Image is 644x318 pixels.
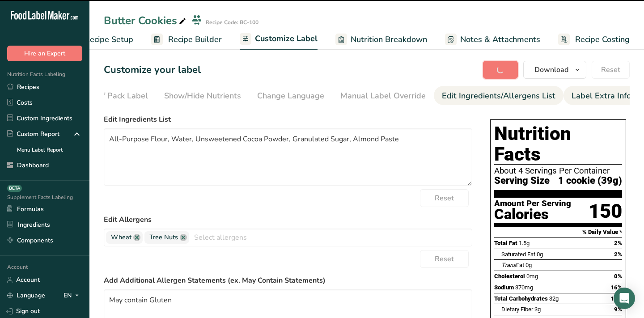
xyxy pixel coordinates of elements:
[104,214,472,225] label: Edit Allergens
[494,166,622,175] div: About 4 Servings Per Container
[575,34,630,46] span: Recipe Costing
[494,123,622,165] h1: Nutrition Facts
[494,284,514,291] span: Sodium
[494,295,548,302] span: Total Carbohydrates
[335,30,427,50] a: Nutrition Breakdown
[614,306,622,313] span: 9%
[7,129,59,139] div: Custom Report
[534,306,541,313] span: 3g
[257,90,324,102] div: Change Language
[104,13,188,29] div: Butter Cookies
[610,284,622,291] span: 16%
[435,193,454,204] span: Reset
[494,208,571,221] div: Calories
[104,114,472,125] label: Edit Ingredients List
[549,295,559,302] span: 32g
[104,63,201,77] h1: Customize your label
[435,254,454,264] span: Reset
[572,90,631,102] div: Label Extra Info
[614,251,622,258] span: 2%
[442,90,555,102] div: Edit Ingredients/Allergens List
[501,306,533,313] span: Dietary Fiber
[149,233,178,242] span: Tree Nuts
[592,61,630,79] button: Reset
[494,199,571,208] div: Amount Per Serving
[164,90,241,102] div: Show/Hide Nutrients
[240,29,318,50] a: Customize Label
[420,189,469,207] button: Reset
[523,61,586,79] button: Download
[85,34,133,46] span: Recipe Setup
[501,262,516,268] i: Trans
[519,240,530,246] span: 1.5g
[537,251,543,258] span: 0g
[340,90,426,102] div: Manual Label Override
[494,240,517,246] span: Total Fat
[445,30,540,50] a: Notes & Attachments
[558,30,630,50] a: Recipe Costing
[189,230,472,244] input: Select allergens
[351,34,427,46] span: Nutrition Breakdown
[526,273,538,280] span: 0mg
[610,295,622,302] span: 11%
[111,233,131,242] span: Wheat
[68,30,133,50] a: Recipe Setup
[534,64,568,75] span: Download
[7,288,45,303] a: Language
[515,284,533,291] span: 370mg
[614,288,635,309] div: Open Intercom Messenger
[104,275,472,286] label: Add Additional Allergen Statements (ex. May Contain Statements)
[525,262,532,268] span: 0g
[494,273,525,280] span: Cholesterol
[558,175,622,187] span: 1 cookie (39g)
[494,227,622,237] section: % Daily Value *
[494,175,550,187] span: Serving Size
[460,34,540,46] span: Notes & Attachments
[501,251,535,258] span: Saturated Fat
[206,18,258,26] div: Recipe Code: BC-100
[7,185,22,192] div: BETA
[420,250,469,268] button: Reset
[589,199,622,223] div: 150
[614,273,622,280] span: 0%
[614,240,622,246] span: 2%
[64,290,82,301] div: EN
[76,90,148,102] div: Front of Pack Label
[255,33,318,45] span: Customize Label
[501,262,524,268] span: Fat
[7,46,82,61] button: Hire an Expert
[601,64,620,75] span: Reset
[168,34,222,46] span: Recipe Builder
[151,30,222,50] a: Recipe Builder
